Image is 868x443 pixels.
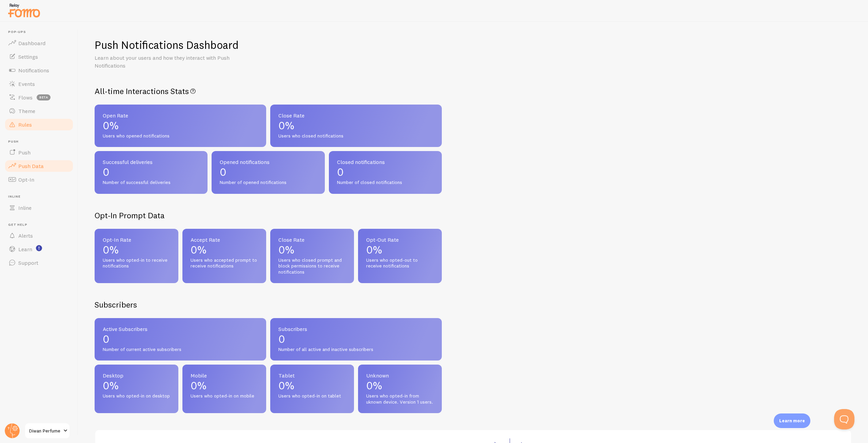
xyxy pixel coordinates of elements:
a: Opt-In [4,173,74,186]
span: Events [18,80,35,87]
p: Learn more [779,418,805,424]
p: 0 [103,334,258,345]
a: Events [4,77,74,91]
span: Open Rate [103,113,258,118]
span: Accept Rate [191,237,258,242]
a: Support [4,256,74,270]
span: Settings [18,53,38,60]
img: fomo-relay-logo-orange.svg [7,2,41,19]
p: 0% [278,380,346,391]
span: Opt-In Rate [103,237,170,242]
p: 0% [103,120,258,131]
span: Unknown [366,373,434,378]
span: Subscribers [278,326,434,332]
p: 0% [278,120,434,131]
span: Users who opted-in on mobile [191,393,258,399]
span: Users who opened notifications [103,133,258,139]
span: Push Data [18,163,44,169]
a: Settings [4,50,74,63]
span: Number of opened notifications [220,180,316,186]
iframe: Help Scout Beacon - Open [834,409,854,429]
span: Opt-Out Rate [366,237,434,242]
span: Support [18,259,38,266]
span: Users who opted-out to receive notifications [366,257,434,269]
p: 0% [191,380,258,391]
a: Flows beta [4,91,74,104]
span: Desktop [103,373,170,378]
p: 0% [191,244,258,255]
span: Opened notifications [220,159,316,165]
h2: Opt-In Prompt Data [95,210,442,221]
p: 0 [103,167,199,178]
span: Users who opted-in to receive notifications [103,257,170,269]
span: Number of all active and inactive subscribers [278,347,434,353]
p: 0% [103,244,170,255]
span: Notifications [18,67,49,74]
a: Alerts [4,229,74,242]
span: Dashboard [18,40,45,47]
h2: All-time Interactions Stats [95,86,442,96]
span: Close Rate [278,113,434,118]
span: Flows [18,94,33,101]
span: Active Subscribers [103,326,258,332]
span: Users who opted-in on desktop [103,393,170,399]
p: 0 [220,167,316,178]
a: Push Data [4,159,74,173]
a: Learn [4,242,74,256]
a: Diwan Perfume [24,423,70,439]
span: Close Rate [278,237,346,242]
span: Number of current active subscribers [103,347,258,353]
span: Pop-ups [8,30,74,34]
a: Dashboard [4,36,74,50]
a: Theme [4,104,74,118]
span: Inline [18,204,32,211]
a: Notifications [4,63,74,77]
span: Get Help [8,223,74,227]
h2: Subscribers [95,299,137,310]
span: Successful deliveries [103,159,199,165]
p: 0% [103,380,170,391]
span: Users who opted-in from uknown device. Version 1 users. [366,393,434,405]
span: Alerts [18,232,33,239]
span: Users who opted-in on tablet [278,393,346,399]
span: Diwan Perfume [29,427,61,435]
span: Mobile [191,373,258,378]
p: 0 [278,334,434,345]
span: Learn [18,246,32,253]
span: Number of closed notifications [337,180,434,186]
div: Learn more [774,413,810,428]
p: Learn about your users and how they interact with Push Notifications [95,54,257,70]
span: Push [8,140,74,144]
a: Push [4,146,74,159]
p: 0% [278,244,346,255]
h1: Push Notifications Dashboard [95,38,239,52]
p: 0% [366,244,434,255]
a: Rules [4,118,74,131]
svg: <p>Watch New Feature Tutorials!</p> [36,245,42,251]
span: Opt-In [18,176,34,183]
span: Users who closed notifications [278,133,434,139]
span: beta [37,94,51,100]
span: Theme [18,108,35,114]
p: 0% [366,380,434,391]
span: Number of successful deliveries [103,180,199,186]
span: Rules [18,121,32,128]
span: Tablet [278,373,346,378]
span: Inline [8,195,74,199]
span: Users who accepted prompt to receive notifications [191,257,258,269]
span: Users who closed prompt and block permissions to receive notifications [278,257,346,275]
span: Closed notifications [337,159,434,165]
span: Push [18,149,31,156]
p: 0 [337,167,434,178]
a: Inline [4,201,74,215]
